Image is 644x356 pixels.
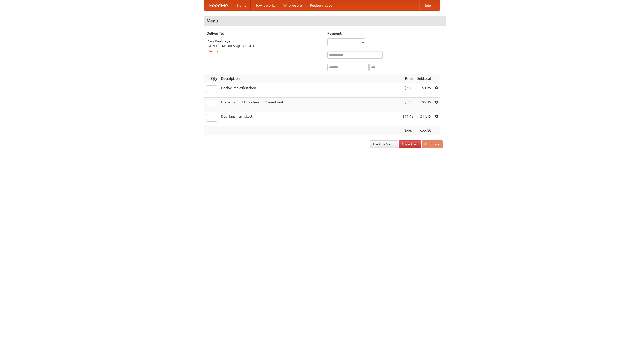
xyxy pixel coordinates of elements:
[233,0,251,10] a: Home
[415,112,433,126] td: $11.45
[422,140,443,148] button: Purchase
[219,74,400,83] th: Description
[419,0,435,10] a: Help
[400,126,415,136] th: Total:
[400,112,415,126] td: $11.45
[251,0,279,10] a: How it works
[204,74,219,83] th: Qty
[279,0,306,10] a: Who we are
[370,140,398,148] a: Back to Menu
[400,74,415,83] th: Price
[399,140,421,148] a: Clear Cart
[327,31,443,36] h5: Payment:
[207,44,322,49] div: [STREET_ADDRESS][US_STATE]
[400,98,415,112] td: $5.95
[204,16,446,26] h4: Menu
[306,0,336,10] a: Recipe videos
[415,98,433,112] td: $5.95
[204,0,233,10] a: FoodMe
[219,112,400,126] td: Das Hausmannskost
[400,83,415,98] td: $4.95
[415,74,433,83] th: Subtotal
[207,31,322,36] h5: Deliver To:
[219,83,400,98] td: Bockwurst Würstchen
[207,49,219,53] a: Change
[415,126,433,136] th: $22.35
[415,83,433,98] td: $4.95
[207,38,322,44] div: Posy Bardsleye
[219,98,400,112] td: Bratwurst mit Brötchen und Sauerkraut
